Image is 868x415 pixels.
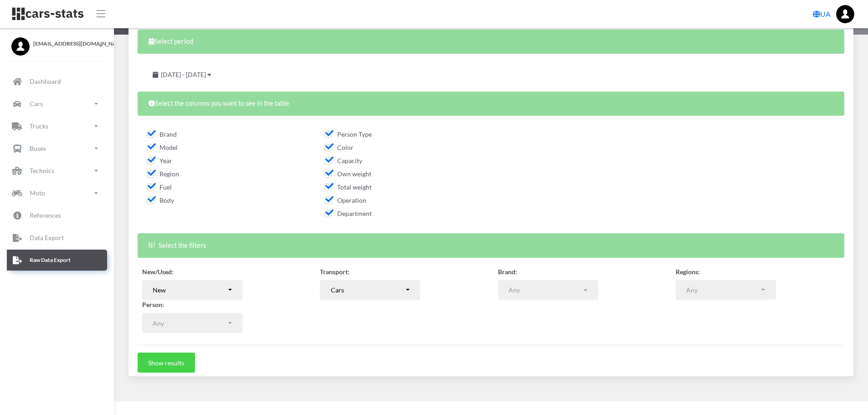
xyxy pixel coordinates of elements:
[498,267,517,277] label: Brand:
[498,280,598,300] button: Any
[147,183,172,191] span: Fuel
[324,210,372,217] span: Department
[30,120,48,132] p: Trucks
[138,92,844,116] div: Select the columns you want to see in the table
[138,233,844,257] div: Select the filters
[324,157,362,164] span: Capacity
[138,353,195,373] button: Show results
[153,285,226,295] div: New
[161,71,206,78] span: [DATE] - [DATE]
[142,313,242,333] button: Any
[7,160,107,181] a: Technics
[7,93,107,114] a: Cars
[320,280,420,300] button: Cars
[147,170,179,178] span: Region
[324,196,366,204] span: Operation
[7,250,107,271] a: Raw Data Export
[142,300,164,309] label: Person:
[30,143,46,154] p: Buses
[686,285,760,295] div: Any
[11,7,84,21] img: navbar brand
[324,170,371,178] span: Own weight
[676,267,700,277] label: Regions:
[30,187,45,199] p: Moto
[7,227,107,248] a: Data Export
[836,5,854,23] img: ...
[7,138,107,159] a: Buses
[508,285,582,295] div: Any
[676,280,776,300] button: Any
[30,255,71,265] p: Raw Data Export
[147,143,178,151] span: Model
[30,76,61,87] p: Dashboard
[324,130,372,138] span: Person Type
[147,196,174,204] span: Body
[324,183,372,191] span: Total weight
[320,267,349,277] label: Transport:
[138,30,844,54] div: Select period
[142,280,242,300] button: New
[142,267,174,277] label: New/Used:
[30,98,43,109] p: Cars
[30,165,54,176] p: Technics
[11,37,103,48] a: [EMAIL_ADDRESS][DOMAIN_NAME]
[147,157,172,164] span: Year
[7,71,107,92] a: Dashboard
[30,210,61,221] p: References
[33,40,103,48] span: [EMAIL_ADDRESS][DOMAIN_NAME]
[30,232,64,243] p: Data Export
[324,143,354,151] span: Color
[809,5,834,23] a: UA
[331,285,405,295] div: Cars
[153,318,226,328] div: Any
[147,130,177,138] span: Brand
[7,183,107,204] a: Moto
[7,205,107,226] a: References
[7,116,107,137] a: Trucks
